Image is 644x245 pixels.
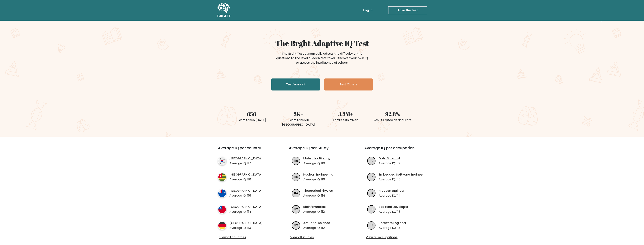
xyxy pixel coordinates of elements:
a: Molecular Biology [303,156,330,161]
div: The Brght Test dynamically adjusts the difficulty of the questions to the level of each test take... [275,51,369,65]
text: 116 [294,175,298,179]
a: Embedded Software Engineer [379,172,424,177]
h5: BRGHT [217,14,231,18]
text: 112 [294,207,298,211]
text: 114 [369,191,373,195]
p: Average IQ: 112 [303,210,326,214]
a: Bioinformatics [303,205,326,209]
h1: The Brght Adaptive IQ Test [230,39,414,48]
a: BRGHT [217,2,231,19]
a: Software Engineer [379,221,406,225]
a: [GEOGRAPHIC_DATA] [229,156,263,161]
h3: Average IQ per occupation [364,146,431,155]
p: Average IQ: 113 [379,210,408,214]
p: Average IQ: 116 [229,177,263,182]
a: [GEOGRAPHIC_DATA] [229,188,263,193]
img: country [218,205,226,214]
text: 112 [294,223,298,227]
a: Take the test [388,6,427,14]
a: Data Scientist [379,156,400,161]
p: Average IQ: 116 [303,177,333,182]
img: country [218,173,226,181]
text: 116 [294,158,298,163]
p: Average IQ: 113 [379,226,406,230]
text: 119 [370,158,373,163]
img: country [218,221,226,230]
text: 113 [370,223,373,227]
p: Average IQ: 112 [303,226,330,230]
a: [GEOGRAPHIC_DATA] [229,221,263,225]
a: View all occupations [366,235,429,240]
a: Test Yourself [271,78,320,90]
div: Tests taken in [GEOGRAPHIC_DATA] [277,118,320,127]
p: Average IQ: 116 [229,193,263,198]
img: country [218,157,226,165]
div: Total tests taken [324,118,367,122]
h3: Average IQ per Study [289,146,355,155]
a: [GEOGRAPHIC_DATA] [229,205,263,209]
a: Theoretical Physics [303,188,333,193]
p: Average IQ: 113 [229,226,263,230]
div: 92.8% [371,110,414,118]
a: Test Others [324,78,373,90]
img: country [218,189,226,198]
div: Results rated as accurate [371,118,414,122]
p: Average IQ: 114 [379,193,404,198]
h3: Average IQ per country [218,146,275,155]
a: Actuarial Science [303,221,330,225]
text: 115 [370,175,373,179]
a: View all studies [290,235,354,240]
a: [GEOGRAPHIC_DATA] [229,172,263,177]
p: Average IQ: 117 [229,161,263,166]
p: Average IQ: 114 [303,193,333,198]
p: Average IQ: 119 [379,161,400,166]
div: 3.3M+ [324,110,367,118]
a: Log in [362,7,374,14]
p: Average IQ: 116 [303,161,330,166]
div: 3K+ [277,110,320,118]
p: Average IQ: 114 [229,210,263,214]
text: 114 [294,191,298,195]
a: Backend Developer [379,205,408,209]
a: Nuclear Engineering [303,172,333,177]
a: View all countries [219,235,274,240]
text: 113 [370,207,373,211]
p: Average IQ: 115 [379,177,424,182]
a: Process Engineer [379,188,404,193]
div: 656 [230,110,273,118]
div: Tests taken [DATE] [230,118,273,122]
